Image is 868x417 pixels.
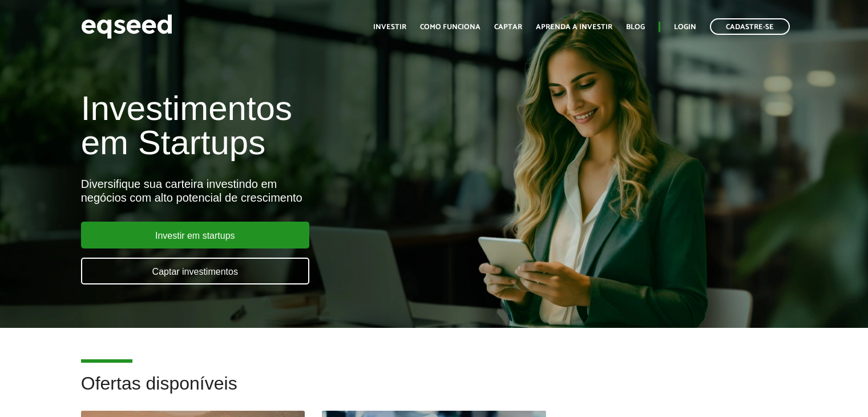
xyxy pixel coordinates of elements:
[81,11,172,42] img: EqSeed
[81,177,498,205] div: Diversifique sua carteira investindo em negócios com alto potencial de crescimento
[710,18,790,35] a: Cadastre-se
[81,374,788,411] h2: Ofertas disponíveis
[81,222,309,248] a: Investir em startups
[674,23,696,31] a: Login
[81,91,498,160] h1: Investimentos em Startups
[81,258,309,284] a: Captar investimentos
[373,23,406,31] a: Investir
[536,23,612,31] a: Aprenda a investir
[494,23,522,31] a: Captar
[420,23,481,31] a: Como funciona
[626,23,645,31] a: Blog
